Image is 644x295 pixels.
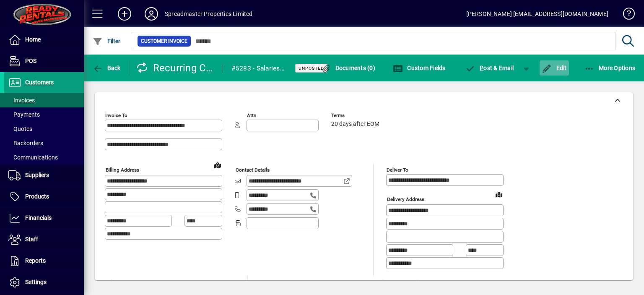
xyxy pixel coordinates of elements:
[25,57,36,64] span: POS
[138,6,165,21] button: Profile
[8,111,40,118] span: Payments
[4,229,84,250] a: Staff
[374,279,434,285] mat-label: # of occurrences after this
[25,79,54,86] span: Customers
[466,7,608,21] div: [PERSON_NAME] [EMAIL_ADDRESS][DOMAIN_NAME]
[540,60,569,76] button: Edit
[247,112,256,118] mat-label: Attn
[331,121,379,128] span: 20 days after EOM
[91,34,123,49] button: Filter
[319,60,377,76] button: Documents (0)
[25,172,49,178] span: Suppliers
[393,65,446,71] span: Custom Fields
[492,188,506,201] a: View on map
[4,150,84,164] a: Communications
[4,272,84,293] a: Settings
[105,112,127,118] mat-label: Invoice To
[4,251,84,272] a: Reports
[8,125,32,132] span: Quotes
[582,60,638,76] button: More Options
[4,186,84,207] a: Products
[105,279,128,285] mat-label: Deliver via
[542,65,567,71] span: Edit
[261,279,288,285] mat-label: Recurs every
[4,122,84,136] a: Quotes
[4,208,84,229] a: Financials
[617,2,634,29] a: Knowledge Base
[25,279,47,285] span: Settings
[461,60,518,76] button: Post & Email
[25,36,41,43] span: Home
[25,193,49,200] span: Products
[25,214,52,221] span: Financials
[4,51,84,72] a: POS
[231,62,285,75] div: #5283 - Salaries from [DATE] to [DATE]
[584,65,636,71] span: More Options
[4,93,84,107] a: Invoices
[465,65,514,71] span: ost & Email
[331,113,382,118] span: Terms
[8,97,35,104] span: Invoices
[25,257,46,264] span: Reports
[93,38,121,44] span: Filter
[4,136,84,150] a: Backorders
[91,60,123,76] button: Back
[141,37,187,45] span: Customer Invoice
[165,7,252,21] div: Spreadmaster Properties Limited
[321,65,375,71] span: Documents (0)
[299,65,324,71] span: Unposted
[480,65,483,71] span: P
[4,165,84,186] a: Suppliers
[387,167,408,173] mat-label: Deliver To
[136,61,214,75] div: Recurring Customer Invoice
[93,65,121,71] span: Back
[111,6,138,21] button: Add
[8,140,43,146] span: Backorders
[8,154,58,161] span: Communications
[211,158,224,172] a: View on map
[25,236,38,243] span: Staff
[4,29,84,50] a: Home
[4,107,84,122] a: Payments
[84,60,130,76] app-page-header-button: Back
[391,60,448,76] button: Custom Fields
